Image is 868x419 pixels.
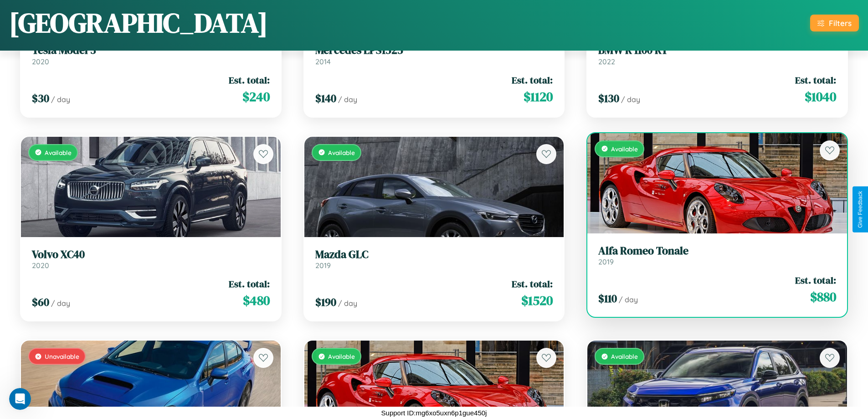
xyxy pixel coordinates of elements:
span: Est. total: [795,274,836,287]
span: Available [611,145,638,153]
iframe: Intercom live chat [9,388,31,410]
span: / day [338,299,357,308]
a: Alfa Romeo Tonale2019 [598,244,836,267]
p: Support ID: mg6xo5uxn6p1gue450j [381,407,487,419]
span: $ 1520 [521,291,553,310]
span: Est. total: [512,73,553,87]
span: 2019 [315,261,331,270]
span: Est. total: [229,277,270,290]
a: Mazda GLC2019 [315,248,553,270]
h3: Volvo XC40 [32,248,270,261]
span: 2019 [598,257,614,266]
div: Filters [829,18,852,28]
h3: Tesla Model 3 [32,44,270,57]
span: $ 240 [242,88,270,106]
span: Available [328,149,355,156]
span: $ 190 [315,295,336,310]
span: / day [338,95,357,104]
h1: [GEOGRAPHIC_DATA] [9,4,268,41]
span: 2020 [32,261,49,270]
span: Est. total: [795,73,836,87]
a: Tesla Model 32020 [32,44,270,66]
a: Mercedes LPS15252014 [315,44,553,66]
span: / day [621,95,640,104]
span: / day [51,299,70,308]
span: Est. total: [512,277,553,290]
div: Give Feedback [857,191,863,228]
span: Unavailable [45,352,79,360]
span: $ 880 [810,288,836,306]
span: $ 1040 [805,88,836,106]
span: Available [328,352,355,360]
span: $ 30 [32,91,49,106]
h3: Mercedes LPS1525 [315,44,553,57]
span: $ 480 [243,291,270,310]
button: Filters [810,15,859,31]
span: 2020 [32,57,49,66]
a: Volvo XC402020 [32,248,270,270]
span: Available [45,149,72,156]
span: $ 1120 [524,88,553,106]
span: $ 140 [315,91,336,106]
a: BMW R 1100 RT2022 [598,44,836,66]
span: $ 60 [32,295,49,310]
span: Est. total: [229,73,270,87]
h3: Mazda GLC [315,248,553,261]
span: $ 110 [598,291,617,306]
span: Available [611,352,638,360]
span: 2014 [315,57,331,66]
h3: BMW R 1100 RT [598,44,836,57]
span: / day [51,95,70,104]
h3: Alfa Romeo Tonale [598,244,836,258]
span: $ 130 [598,91,619,106]
span: / day [619,295,638,304]
span: 2022 [598,57,615,66]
